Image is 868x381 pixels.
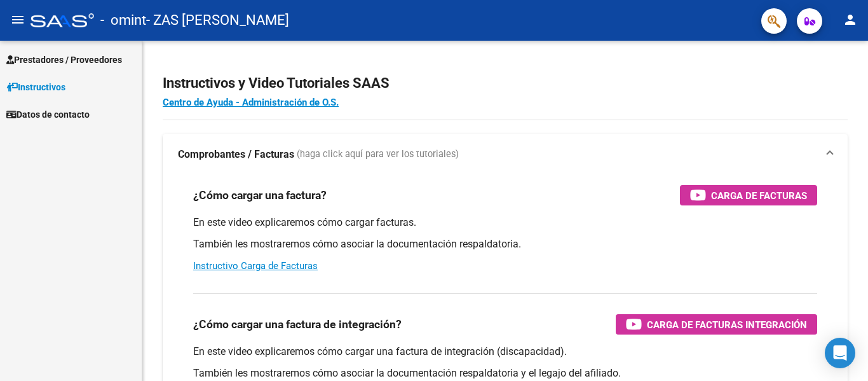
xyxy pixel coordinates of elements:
button: Carga de Facturas [680,185,817,205]
h3: ¿Cómo cargar una factura de integración? [193,315,402,333]
span: - omint [100,6,146,34]
p: También les mostraremos cómo asociar la documentación respaldatoria y el legajo del afiliado. [193,366,817,380]
mat-icon: person [843,12,858,27]
span: - ZAS [PERSON_NAME] [146,6,289,34]
div: Open Intercom Messenger [825,338,855,368]
mat-expansion-panel-header: Comprobantes / Facturas (haga click aquí para ver los tutoriales) [163,134,848,175]
button: Carga de Facturas Integración [616,314,817,335]
span: Carga de Facturas [711,188,807,204]
p: En este video explicaremos cómo cargar una factura de integración (discapacidad). [193,345,817,359]
mat-icon: menu [10,12,25,27]
span: Prestadores / Proveedores [6,53,122,67]
a: Instructivo Carga de Facturas [193,260,318,272]
a: Centro de Ayuda - Administración de O.S. [163,97,339,108]
h3: ¿Cómo cargar una factura? [193,186,327,204]
p: En este video explicaremos cómo cargar facturas. [193,216,817,230]
p: También les mostraremos cómo asociar la documentación respaldatoria. [193,237,817,251]
span: Datos de contacto [6,107,90,121]
strong: Comprobantes / Facturas [178,148,294,162]
span: Carga de Facturas Integración [647,317,807,333]
span: Instructivos [6,80,65,94]
span: (haga click aquí para ver los tutoriales) [297,148,459,162]
h2: Instructivos y Video Tutoriales SAAS [163,71,848,95]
